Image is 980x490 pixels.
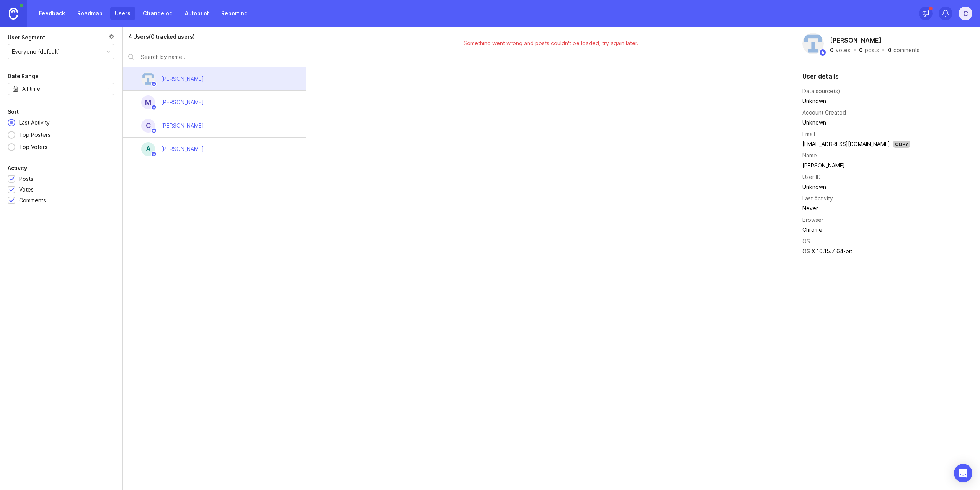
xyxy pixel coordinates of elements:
div: Account Created [802,108,846,117]
div: C [141,119,155,133]
a: Feedback [34,7,70,20]
a: Users [110,7,135,20]
div: [PERSON_NAME] [161,145,204,153]
div: Votes [19,185,34,194]
div: [PERSON_NAME] [161,121,204,130]
div: Sort [8,107,19,116]
img: member badge [151,81,157,87]
a: Changelog [138,7,177,20]
div: A [141,142,155,156]
div: Data source(s) [802,87,840,95]
div: posts [865,48,879,53]
td: OS X 10.15.7 64-bit [802,246,910,256]
div: [PERSON_NAME] [161,75,204,83]
td: [PERSON_NAME] [802,161,910,170]
img: Stanislav Zmiev [802,33,824,54]
img: Canny Home [9,8,18,20]
div: 0 [830,48,834,53]
div: Browser [802,216,823,224]
div: All time [22,85,40,93]
div: User ID [802,173,821,181]
div: Unknown [802,118,910,127]
a: Autopilot [180,7,214,20]
div: User Segment [8,33,45,42]
svg: toggle icon [102,86,114,92]
div: [PERSON_NAME] [161,98,204,107]
div: votes [836,48,850,53]
div: User details [802,73,974,79]
div: 0 [888,48,892,53]
a: Roadmap [73,7,107,20]
div: Name [802,151,817,160]
div: Open Intercom Messenger [954,464,972,482]
td: Chrome [802,225,910,235]
div: Something went wrong and posts couldn't be loaded, try again later. [318,39,784,48]
button: C [959,7,972,20]
img: member badge [151,128,157,134]
div: Last Activity [15,118,54,127]
div: Activity [8,164,27,173]
h2: [PERSON_NAME] [828,34,883,46]
td: Unknown [802,96,910,106]
div: 4 Users (0 tracked users) [128,33,195,41]
a: [EMAIL_ADDRESS][DOMAIN_NAME] [802,141,890,147]
div: Never [802,204,910,213]
img: member badge [151,151,157,157]
div: Top Voters [15,143,51,151]
div: Posts [19,175,33,183]
div: Top Posters [15,131,54,139]
div: Everyone (default) [12,48,60,56]
div: Copy [893,141,910,148]
img: member badge [819,49,826,56]
div: OS [802,237,810,246]
div: comments [893,48,920,53]
div: Email [802,130,815,138]
div: 0 [859,48,863,53]
div: Unknown [802,183,910,191]
div: · [881,48,885,53]
img: member badge [151,105,157,110]
div: Last Activity [802,194,833,203]
div: · [853,48,857,53]
div: Date Range [8,72,39,81]
input: Search by name... [141,53,300,61]
a: Reporting [217,7,252,20]
img: Stanislav Zmiev [141,72,155,86]
div: M [141,95,155,109]
div: Comments [19,196,46,205]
